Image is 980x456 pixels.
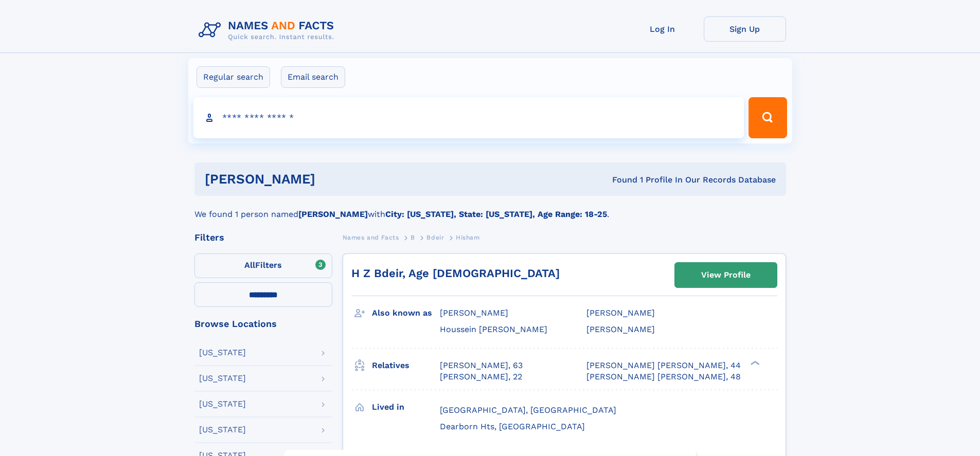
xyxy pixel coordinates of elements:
a: H Z Bdeir, Age [DEMOGRAPHIC_DATA] [351,267,560,280]
div: [US_STATE] [199,349,246,357]
span: [GEOGRAPHIC_DATA], [GEOGRAPHIC_DATA] [440,405,616,415]
h3: Relatives [372,357,440,374]
b: [PERSON_NAME] [298,209,368,219]
a: Bdeir [426,231,444,244]
span: [PERSON_NAME] [586,324,655,334]
span: B [411,234,415,241]
img: Logo Names and Facts [194,16,343,44]
span: Hisham [456,234,480,241]
span: All [244,260,255,270]
a: Names and Facts [343,231,399,244]
label: Filters [194,253,332,278]
label: Regular search [197,66,270,88]
div: ❯ [748,359,760,366]
div: Filters [194,233,332,242]
a: [PERSON_NAME], 22 [440,371,522,382]
a: [PERSON_NAME] [PERSON_NAME], 44 [586,360,741,371]
div: Browse Locations [194,319,332,329]
h3: Lived in [372,398,440,416]
a: [PERSON_NAME], 63 [440,360,523,371]
div: [US_STATE] [199,426,246,434]
span: Houssein [PERSON_NAME] [440,324,547,334]
span: Dearborn Hts, [GEOGRAPHIC_DATA] [440,422,585,431]
a: [PERSON_NAME] [PERSON_NAME], 48 [586,371,741,382]
label: Email search [281,66,345,88]
a: B [411,231,415,244]
a: Log In [621,16,704,42]
b: City: [US_STATE], State: [US_STATE], Age Range: 18-25 [385,209,607,219]
h1: [PERSON_NAME] [205,173,464,186]
span: [PERSON_NAME] [586,308,655,318]
a: View Profile [675,263,777,287]
span: Bdeir [426,234,444,241]
div: [US_STATE] [199,400,246,408]
span: [PERSON_NAME] [440,308,508,318]
button: Search Button [749,97,787,138]
div: [US_STATE] [199,374,246,382]
div: We found 1 person named with . [194,196,786,221]
div: Found 1 Profile In Our Records Database [464,174,776,186]
div: View Profile [701,263,751,287]
input: search input [193,97,744,138]
h3: Also known as [372,304,440,322]
a: Sign Up [704,16,786,42]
